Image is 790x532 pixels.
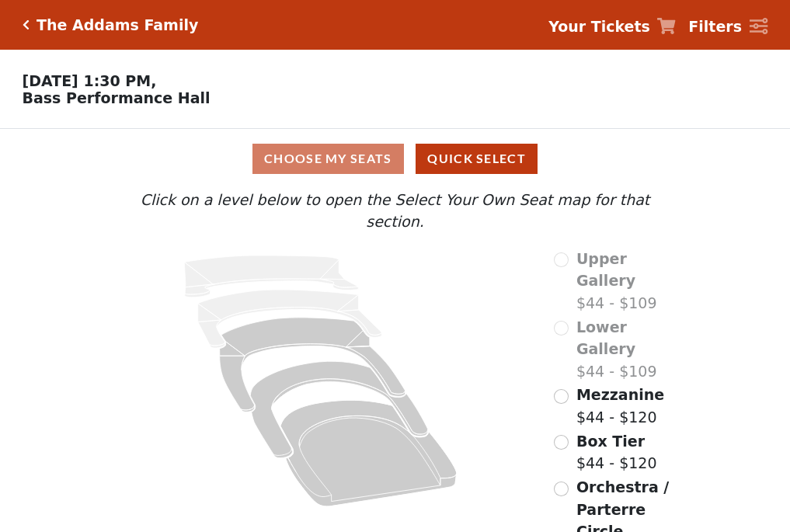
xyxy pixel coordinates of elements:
[688,16,767,38] a: Filters
[576,433,645,450] span: Box Tier
[576,386,664,403] span: Mezzanine
[281,400,458,506] path: Orchestra / Parterre Circle - Seats Available: 120
[576,430,657,475] label: $44 - $120
[198,290,382,348] path: Lower Gallery - Seats Available: 0
[37,16,198,34] h5: The Addams Family
[416,144,538,174] button: Quick Select
[576,250,635,290] span: Upper Gallery
[688,18,742,35] strong: Filters
[110,189,680,233] p: Click on a level below to open the Select Your Own Seat map for that section.
[576,248,680,315] label: $44 - $109
[548,16,676,38] a: Your Tickets
[185,256,359,297] path: Upper Gallery - Seats Available: 0
[548,18,650,35] strong: Your Tickets
[576,384,664,428] label: $44 - $120
[576,316,680,383] label: $44 - $109
[576,318,635,358] span: Lower Gallery
[23,19,30,30] a: Click here to go back to filters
